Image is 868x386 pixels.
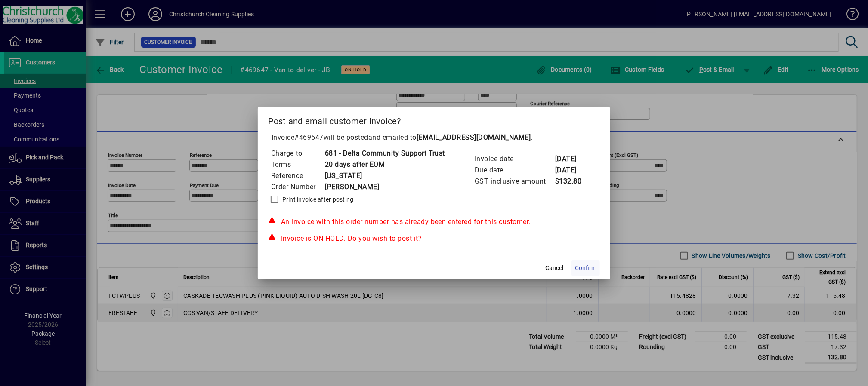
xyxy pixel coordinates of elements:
[271,148,324,159] td: Charge to
[555,165,589,176] td: [DATE]
[258,107,611,132] h2: Post and email customer invoice?
[268,132,600,143] p: Invoice will be posted .
[571,260,600,276] button: Confirm
[474,176,555,187] td: GST inclusive amount
[555,153,589,165] td: [DATE]
[271,170,324,181] td: Reference
[294,133,324,141] span: #469647
[417,133,531,141] b: [EMAIL_ADDRESS][DOMAIN_NAME]
[474,165,555,176] td: Due date
[324,181,445,193] td: [PERSON_NAME]
[368,133,531,141] span: and emailed to
[324,170,445,181] td: [US_STATE]
[271,159,324,170] td: Terms
[268,217,600,227] div: An invoice with this order number has already been entered for this customer.
[474,153,555,165] td: Invoice date
[281,195,354,204] label: Print invoice after posting
[324,148,445,159] td: 681 - Delta Community Support Trust
[324,159,445,170] td: 20 days after EOM
[268,233,600,244] div: Invoice is ON HOLD. Do you wish to post it?
[541,260,568,276] button: Cancel
[575,263,596,273] span: Confirm
[555,176,589,187] td: $132.80
[545,263,563,273] span: Cancel
[271,181,324,193] td: Order Number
